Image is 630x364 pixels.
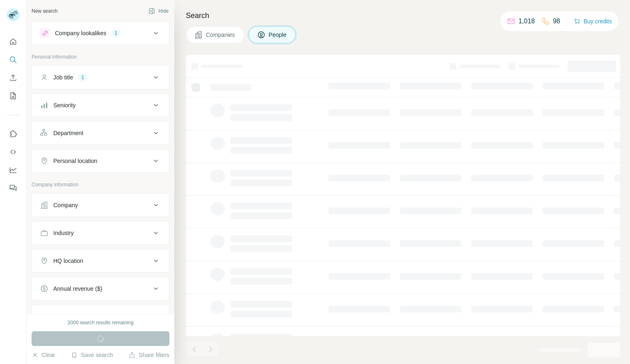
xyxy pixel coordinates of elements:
button: Seniority [32,95,169,115]
button: Industry [32,223,169,243]
div: Employees (size) [53,312,97,321]
p: Personal information [32,53,169,61]
div: 1 [111,29,121,37]
button: Hide [143,5,174,17]
div: Company [53,201,78,209]
span: People [269,31,288,39]
button: Use Surfe on LinkedIn [7,127,20,141]
p: 98 [553,16,560,26]
button: HQ location [32,251,169,271]
div: 1 [78,74,87,81]
button: Dashboard [7,163,20,177]
p: Company information [32,181,169,188]
button: Employees (size) [32,307,169,326]
button: Quick start [7,34,20,49]
div: New search [32,7,57,15]
button: Share filters [129,351,169,359]
div: Department [53,129,83,137]
button: Company [32,195,169,215]
h4: Search [186,10,620,21]
div: 2000 search results remaining [68,319,134,326]
div: Industry [53,229,74,237]
button: Company lookalikes1 [32,23,169,43]
button: Clear [32,351,55,359]
p: 1,018 [518,16,535,26]
button: My lists [7,88,20,103]
button: Job title1 [32,68,169,87]
button: Buy credits [574,16,612,27]
button: Department [32,123,169,143]
div: Job title [53,73,73,81]
button: Save search [71,351,113,359]
span: Companies [206,31,236,39]
div: Personal location [53,157,97,165]
div: HQ location [53,257,83,265]
button: Enrich CSV [7,70,20,85]
div: Annual revenue ($) [53,285,102,293]
button: Annual revenue ($) [32,279,169,298]
button: Search [7,52,20,67]
button: Personal location [32,151,169,171]
div: Company lookalikes [55,29,106,37]
button: Use Surfe API [7,145,20,159]
div: Seniority [53,101,75,109]
button: Feedback [7,181,20,195]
